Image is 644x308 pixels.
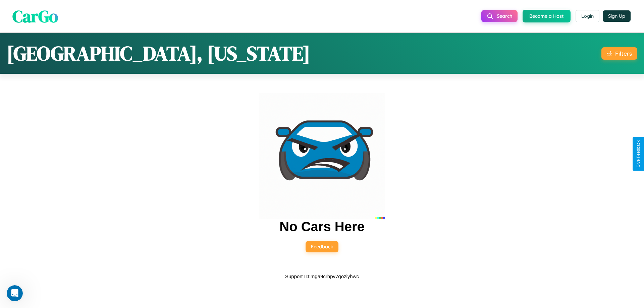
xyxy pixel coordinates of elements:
h2: No Cars Here [279,219,364,234]
div: Filters [615,50,632,57]
iframe: Intercom live chat [7,285,23,301]
button: Feedback [306,241,338,252]
button: Filters [601,47,637,60]
button: Become a Host [523,10,571,22]
h1: [GEOGRAPHIC_DATA], [US_STATE] [7,40,310,67]
span: CarGo [12,4,58,27]
button: Search [481,10,518,22]
button: Login [576,10,599,22]
div: Give Feedback [636,140,641,168]
span: Search [497,13,512,19]
p: Support ID: mga9crhpv7qoziyhwc [285,272,359,281]
img: car [259,93,385,219]
button: Sign Up [603,10,631,22]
